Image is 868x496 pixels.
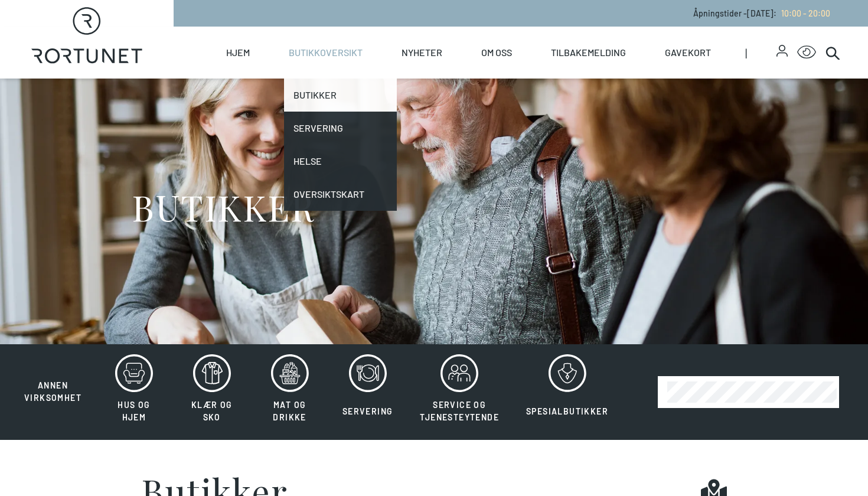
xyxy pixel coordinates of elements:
a: Gavekort [665,27,711,79]
a: Om oss [481,27,512,79]
span: Service og tjenesteytende [420,400,499,422]
a: Hjem [226,27,250,79]
span: 10:00 - 20:00 [781,8,830,18]
a: Servering [284,112,397,145]
span: Annen virksomhet [24,380,81,403]
button: Spesialbutikker [514,354,621,430]
a: 10:00 - 20:00 [776,8,830,18]
p: Åpningstider - [DATE] : [693,7,830,19]
span: Hus og hjem [118,400,150,422]
button: Klær og sko [174,354,250,430]
span: Mat og drikke [273,400,306,422]
a: Nyheter [402,27,442,79]
span: Servering [342,406,393,416]
button: Annen virksomhet [12,354,94,404]
a: Butikker [284,79,397,112]
button: Open Accessibility Menu [797,43,816,62]
a: Butikkoversikt [289,27,363,79]
h1: BUTIKKER [132,185,314,229]
span: Spesialbutikker [526,406,608,416]
span: Klær og sko [191,400,233,422]
button: Servering [330,354,406,430]
button: Mat og drikke [252,354,328,430]
a: Tilbakemelding [551,27,626,79]
button: Hus og hjem [96,354,172,430]
a: Helse [284,145,397,178]
span: | [745,27,776,79]
button: Service og tjenesteytende [407,354,511,430]
a: Oversiktskart [284,178,397,211]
